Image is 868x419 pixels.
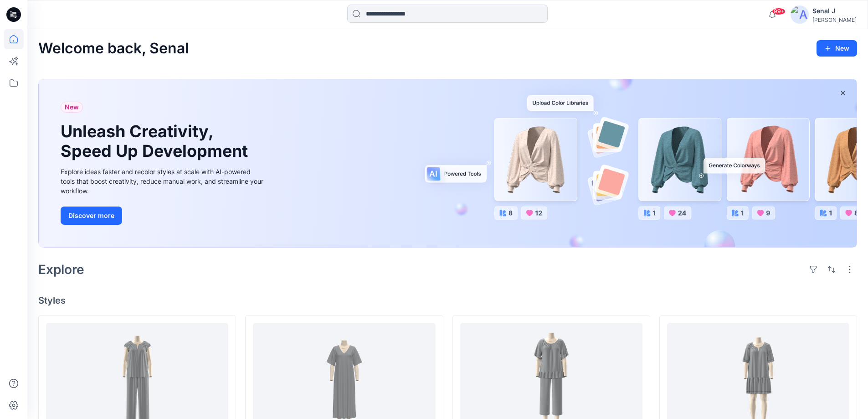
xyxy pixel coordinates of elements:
div: Explore ideas faster and recolor styles at scale with AI-powered tools that boost creativity, red... [61,167,266,196]
span: 99+ [772,8,786,15]
span: New [65,102,79,113]
button: Discover more [61,207,122,225]
div: Senal J [812,5,857,16]
h4: Styles [38,295,857,306]
button: New [817,40,857,57]
h2: Explore [38,262,84,277]
a: Discover more [61,207,266,225]
div: [PERSON_NAME] [812,16,857,23]
img: avatar [791,5,809,24]
h2: Welcome back, Senal [38,40,189,57]
h1: Unleash Creativity, Speed Up Development [61,122,252,161]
